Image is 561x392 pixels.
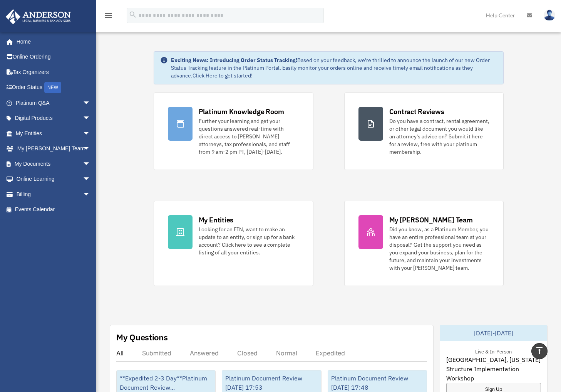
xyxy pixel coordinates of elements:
span: arrow_drop_down [83,95,98,111]
div: My Questions [116,331,168,343]
a: Billingarrow_drop_down [5,187,102,202]
a: Contract Reviews Do you have a contract, rental agreement, or other legal document you would like... [344,93,504,170]
i: menu [104,11,113,20]
a: My [PERSON_NAME] Teamarrow_drop_down [5,141,102,156]
a: Online Ordering [5,49,102,65]
div: Do you have a contract, rental agreement, or other legal document you would like an attorney's ad... [389,117,490,156]
span: arrow_drop_down [83,111,98,126]
i: search [129,10,137,19]
div: Submitted [142,349,171,357]
span: arrow_drop_down [83,156,98,172]
a: Tax Organizers [5,64,102,80]
a: Online Learningarrow_drop_down [5,172,102,187]
a: vertical_align_top [531,343,548,359]
span: [GEOGRAPHIC_DATA], [US_STATE] [446,355,541,364]
i: vertical_align_top [535,346,544,355]
div: Based on your feedback, we're thrilled to announce the launch of our new Order Status Tracking fe... [171,56,497,79]
a: Platinum Knowledge Room Further your learning and get your questions answered real-time with dire... [154,93,313,170]
div: Normal [276,349,297,357]
div: Live & In-Person [469,347,518,355]
div: Expedited [316,349,345,357]
div: NEW [44,82,61,93]
div: All [116,349,124,357]
div: My [PERSON_NAME] Team [389,215,473,225]
span: Structure Implementation Workshop [446,364,541,383]
a: Order StatusNEW [5,80,102,96]
span: arrow_drop_down [83,172,98,187]
div: Platinum Knowledge Room [199,107,284,116]
span: arrow_drop_down [83,187,98,202]
a: Events Calendar [5,202,102,217]
span: arrow_drop_down [83,126,98,141]
div: [DATE]-[DATE] [440,325,547,341]
img: User Pic [544,10,555,21]
a: My Entities Looking for an EIN, want to make an update to an entity, or sign up for a bank accoun... [154,201,313,286]
div: Did you know, as a Platinum Member, you have an entire professional team at your disposal? Get th... [389,225,490,272]
img: Anderson Advisors Platinum Portal [3,9,73,24]
div: Closed [237,349,258,357]
div: Contract Reviews [389,107,444,116]
a: Click Here to get started! [193,72,253,79]
a: My [PERSON_NAME] Team Did you know, as a Platinum Member, you have an entire professional team at... [344,201,504,286]
span: arrow_drop_down [83,141,98,157]
a: Home [5,34,98,49]
a: My Documentsarrow_drop_down [5,156,102,172]
strong: Exciting News: Introducing Order Status Tracking! [171,57,297,64]
div: Answered [190,349,219,357]
a: Digital Productsarrow_drop_down [5,111,102,126]
a: menu [104,13,113,20]
div: My Entities [199,215,233,225]
a: My Entitiesarrow_drop_down [5,126,102,141]
div: Further your learning and get your questions answered real-time with direct access to [PERSON_NAM... [199,117,299,156]
a: Platinum Q&Aarrow_drop_down [5,95,102,111]
div: Looking for an EIN, want to make an update to an entity, or sign up for a bank account? Click her... [199,225,299,256]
